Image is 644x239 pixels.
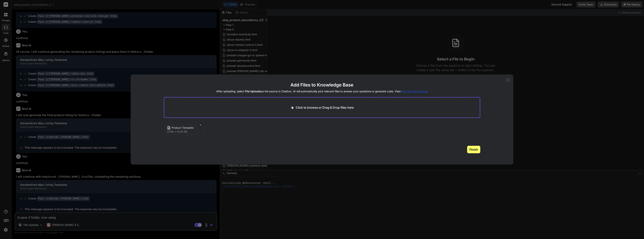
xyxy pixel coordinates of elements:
span: File Uploads [245,90,261,93]
h4: After uploading, select as the source in Chatbox. AI will automatically pick relevant files to an... [164,89,480,93]
span: Step-by-step Tutorial [401,90,428,93]
button: Finish [467,146,480,153]
span: 19.19 KB [177,130,187,134]
h2: Add Files to Knowledge Base [164,82,480,88]
p: Click to browse or Drag & Drop files here [296,105,354,110]
span: html [167,130,174,134]
span: Product Template [172,126,202,130]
